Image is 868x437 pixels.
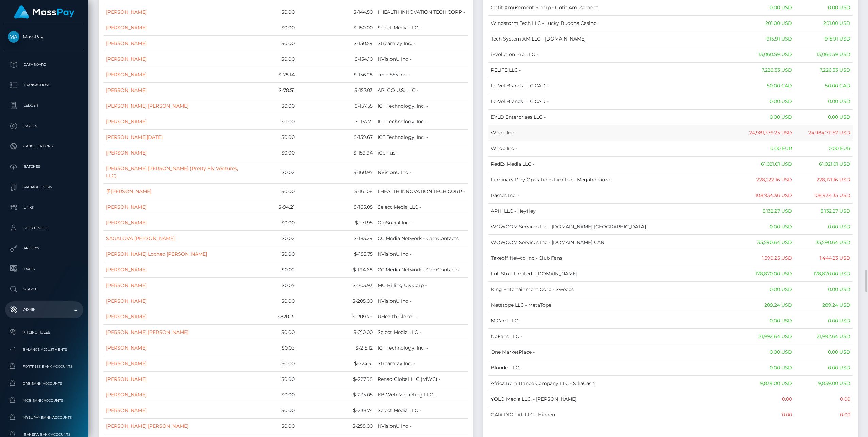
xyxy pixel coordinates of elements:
[8,182,81,192] p: Manage Users
[106,282,147,288] a: [PERSON_NAME]
[5,281,83,298] a: Search
[8,379,81,387] span: CRB Bank Accounts
[297,114,375,130] td: $-157.71
[488,297,740,313] td: Metatope LLC - MetaTope
[106,204,147,210] a: [PERSON_NAME]
[249,184,297,199] td: $0.00
[5,359,83,374] a: Fortress Bank Accounts
[375,278,468,293] td: MG Billing US Corp -
[8,396,81,404] span: MCB Bank Accounts
[5,77,83,94] a: Transactions
[488,15,740,31] td: Windstorm Tech LLC - Lucky Buddha Casino
[795,125,853,141] td: 24,984,711.57 USD
[795,94,853,109] td: 0.00 USD
[795,375,853,391] td: 9,839.00 USD
[5,34,83,40] span: MassPay
[8,328,81,336] span: Pricing Rules
[106,150,147,156] a: [PERSON_NAME]
[488,125,740,141] td: Whop Inc -
[297,36,375,51] td: $-150.59
[795,78,853,94] td: 50.00 CAD
[249,98,297,114] td: $0.00
[375,356,468,372] td: Streamray Inc. -
[249,161,297,184] td: $0.02
[249,145,297,161] td: $0.00
[297,325,375,340] td: $-210.00
[8,121,81,131] p: Payees
[740,125,795,141] td: 24,981,376.25 USD
[795,188,853,203] td: 108,934.35 USD
[106,103,188,109] a: [PERSON_NAME] [PERSON_NAME]
[106,298,147,304] a: [PERSON_NAME]
[8,31,19,43] img: MassPay
[8,60,81,70] p: Dashboard
[375,67,468,83] td: Tech 555 Inc. -
[375,199,468,215] td: Select Media LLC -
[488,62,740,78] td: RELIFE LLC -
[249,356,297,372] td: $0.00
[297,246,375,262] td: $-183.75
[740,266,795,281] td: 178,870.00 USD
[249,309,297,325] td: $820.21
[740,313,795,328] td: 0.00 USD
[106,266,147,273] a: [PERSON_NAME]
[106,345,147,351] a: [PERSON_NAME]
[249,83,297,98] td: $-78.51
[5,410,83,425] a: MyEUPay Bank Accounts
[795,219,853,234] td: 0.00 USD
[249,293,297,309] td: $0.00
[106,329,188,335] a: [PERSON_NAME] [PERSON_NAME]
[249,278,297,293] td: $0.07
[375,20,468,36] td: Select Media LLC -
[297,340,375,356] td: $-215.12
[297,145,375,161] td: $-159.94
[106,392,147,398] a: [PERSON_NAME]
[5,325,83,340] a: Pricing Rules
[375,51,468,67] td: NVisionU Inc -
[375,325,468,340] td: Select Media LLC -
[106,251,207,257] a: [PERSON_NAME] Locheo [PERSON_NAME]
[795,203,853,219] td: 5,132.27 USD
[740,156,795,172] td: 61,021.01 USD
[8,345,81,353] span: Balance Adjustments
[488,344,740,360] td: One MarketPlace -
[297,356,375,372] td: $-224.31
[740,328,795,344] td: 21,992.64 USD
[297,98,375,114] td: $-157.55
[297,262,375,278] td: $-194.68
[740,360,795,375] td: 0.00 USD
[795,109,853,125] td: 0.00 USD
[740,141,795,156] td: 0.00 EUR
[249,199,297,215] td: $-94.21
[5,179,83,196] a: Manage Users
[488,391,740,407] td: YOLO Media LLC. - [PERSON_NAME]
[8,414,81,421] span: MyEUPay Bank Accounts
[5,342,83,357] a: Balance Adjustments
[297,231,375,246] td: $-183.29
[5,97,83,114] a: Ledger
[297,4,375,20] td: $-144.50
[297,83,375,98] td: $-157.03
[297,387,375,403] td: $-235.05
[795,15,853,31] td: 201.00 USD
[249,36,297,51] td: $0.00
[795,360,853,375] td: 0.00 USD
[375,130,468,145] td: ICF Technology, Inc. -
[106,313,147,320] a: [PERSON_NAME]
[5,199,83,216] a: Links
[375,309,468,325] td: UHealth Global -
[249,403,297,419] td: $0.00
[106,360,147,367] a: [PERSON_NAME]
[740,407,795,422] td: 0.00
[795,250,853,266] td: 1,444.23 USD
[375,145,468,161] td: iGenius -
[106,220,147,226] a: [PERSON_NAME]
[795,62,853,78] td: 7,226.33 USD
[375,246,468,262] td: NVisionU Inc -
[5,56,83,73] a: Dashboard
[740,172,795,188] td: 228,222.16 USD
[488,203,740,219] td: APHI LLC - HeyHey
[375,215,468,231] td: GigSocial Inc. -
[375,161,468,184] td: NVisionU Inc -
[795,391,853,407] td: 0.00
